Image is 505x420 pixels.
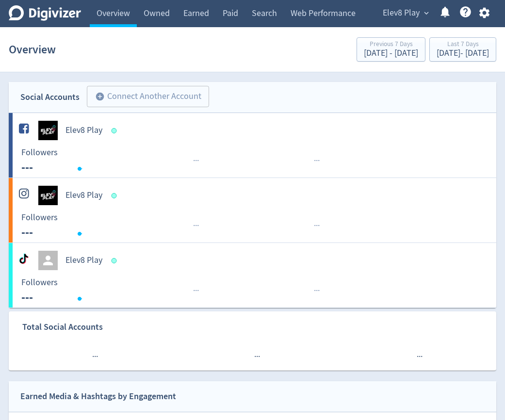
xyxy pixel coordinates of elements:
[9,113,496,178] a: Elev8 Play undefinedElev8 Play Followers --- Followers --- ······
[193,285,195,297] span: ·
[364,41,418,49] div: Previous 7 Days
[318,155,320,167] span: ·
[258,351,260,363] span: ·
[16,148,162,174] svg: Followers ---
[16,213,162,239] svg: Followers ---
[65,125,102,136] h5: Elev8 Play
[95,92,105,101] span: add_circle
[256,351,258,363] span: ·
[318,285,320,297] span: ·
[379,5,431,21] button: Elev8 Play
[9,243,496,307] a: Elev8 Play Followers --- Followers --- ······
[197,220,199,232] span: ·
[316,155,318,167] span: ·
[429,37,496,62] button: Last 7 Days[DATE]- [DATE]
[197,285,199,297] span: ·
[65,255,102,266] h5: Elev8 Play
[421,351,423,363] span: ·
[318,220,320,232] span: ·
[364,49,418,58] div: [DATE] - [DATE]
[112,128,120,133] span: Data last synced: 22 Aug 2025, 8:02am (AEST)
[316,285,318,297] span: ·
[9,34,56,65] h1: Overview
[437,49,489,58] div: [DATE] - [DATE]
[9,178,496,242] a: Elev8 Play undefinedElev8 Play Followers --- Followers --- ······
[112,258,120,263] span: Data last synced: 22 Aug 2025, 12:01am (AEST)
[94,351,96,363] span: ·
[20,90,80,104] div: Social Accounts
[316,220,318,232] span: ·
[193,155,195,167] span: ·
[383,5,420,21] span: Elev8 Play
[314,285,316,297] span: ·
[16,278,162,304] svg: Followers ---
[357,37,425,62] button: Previous 7 Days[DATE] - [DATE]
[422,9,431,17] span: expand_more
[314,220,316,232] span: ·
[92,351,94,363] span: ·
[38,121,58,140] img: Elev8 Play undefined
[38,186,58,205] img: Elev8 Play undefined
[65,190,102,201] h5: Elev8 Play
[417,351,419,363] span: ·
[437,41,489,49] div: Last 7 Days
[87,86,209,107] button: Connect Another Account
[96,351,98,363] span: ·
[22,311,501,343] div: Total Social Accounts
[20,389,176,404] div: Earned Media & Hashtags by Engagement
[195,155,197,167] span: ·
[195,220,197,232] span: ·
[195,285,197,297] span: ·
[314,155,316,167] span: ·
[197,155,199,167] span: ·
[80,87,209,107] a: Connect Another Account
[254,351,256,363] span: ·
[193,220,195,232] span: ·
[419,351,421,363] span: ·
[112,193,120,198] span: Data last synced: 22 Aug 2025, 8:02am (AEST)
